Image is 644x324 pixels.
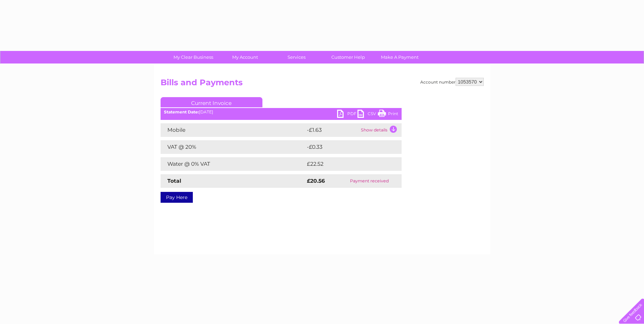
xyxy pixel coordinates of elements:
a: My Clear Business [165,51,221,64]
b: Statement Date: [164,109,199,114]
div: [DATE] [161,110,402,114]
td: -£0.33 [305,140,387,154]
td: Payment received [337,174,401,188]
a: My Account [217,51,273,64]
div: Account number [420,78,484,86]
a: Print [378,110,398,120]
a: Pay Here [161,192,193,203]
a: Services [269,51,325,64]
td: -£1.63 [305,123,359,137]
a: Customer Help [320,51,376,64]
strong: Total [167,178,181,184]
td: Water @ 0% VAT [161,157,305,171]
a: Current Invoice [161,97,262,107]
strong: £20.56 [307,178,325,184]
td: Mobile [161,123,305,137]
td: £22.52 [305,157,388,171]
h2: Bills and Payments [161,78,484,91]
a: PDF [337,110,357,120]
td: VAT @ 20% [161,140,305,154]
a: CSV [357,110,378,120]
td: Show details [359,123,402,137]
a: Make A Payment [372,51,428,64]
